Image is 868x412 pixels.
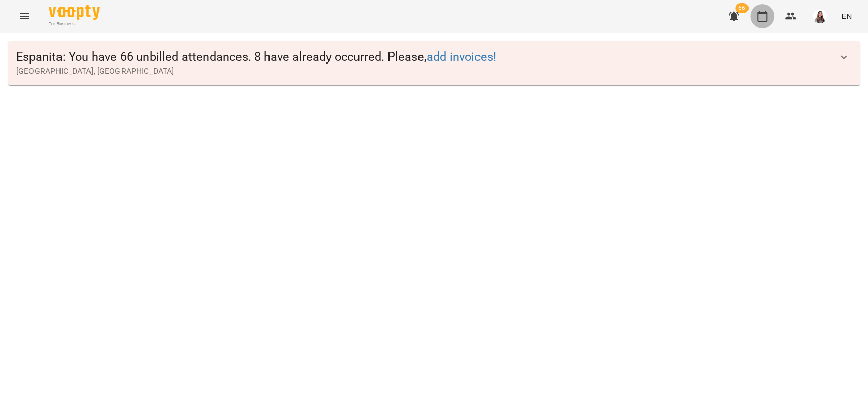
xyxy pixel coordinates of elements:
button: Menu [12,4,37,28]
a: add invoices! [427,50,496,64]
span: [GEOGRAPHIC_DATA], [GEOGRAPHIC_DATA] [16,65,831,77]
img: a5c51dc64ebbb1389a9d34467d35a8f5.JPG [813,9,827,23]
span: 66 [735,3,749,13]
span: Espanita : You have 66 unbilled attendances. 8 have already occurred. Please, [16,49,831,65]
span: EN [841,11,852,21]
span: For Business [49,21,100,27]
button: EN [837,7,856,25]
img: Voopty Logo [49,5,100,20]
